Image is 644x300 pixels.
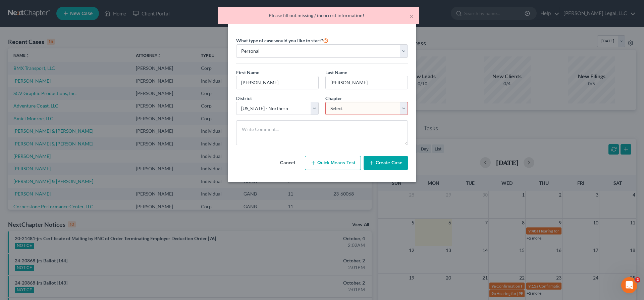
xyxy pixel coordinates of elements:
[325,70,347,75] span: Last Name
[409,12,414,20] button: ×
[635,277,640,283] span: 2
[364,156,408,170] button: Create Case
[223,12,414,19] div: Please fill out missing / incorrect information!
[621,277,637,293] iframe: Intercom live chat
[236,76,318,89] input: Enter First Name
[236,95,252,101] span: District
[273,156,302,170] button: Cancel
[236,36,328,44] label: What type of case would you like to start?
[305,156,361,170] button: Quick Means Test
[325,95,342,101] span: Chapter
[236,70,259,75] span: First Name
[326,76,408,89] input: Enter Last Name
